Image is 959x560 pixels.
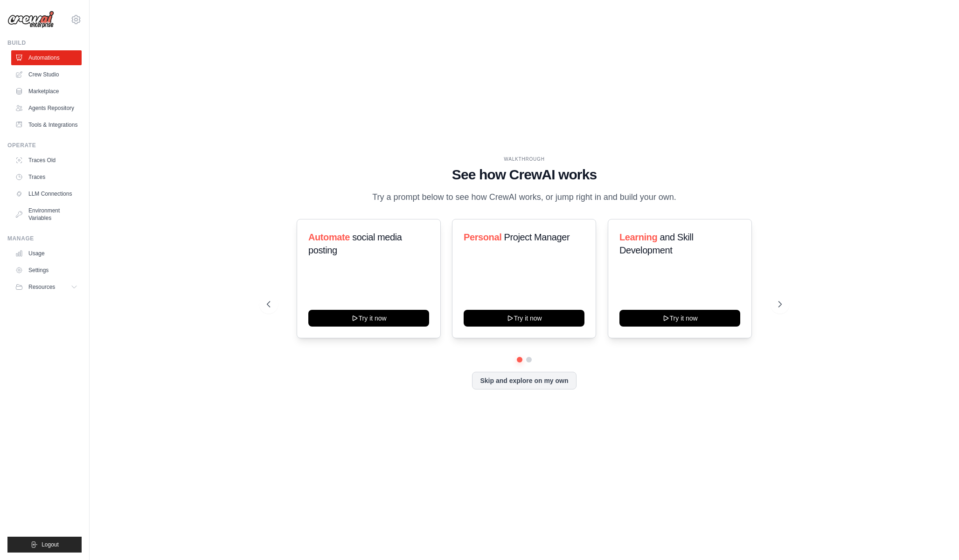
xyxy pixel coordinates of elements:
button: Try it now [464,310,584,327]
a: Environment Variables [11,203,82,225]
span: Resources [28,283,55,291]
div: Build [7,39,82,47]
img: Logo [7,11,54,28]
span: social media posting [308,232,402,255]
h1: See how CrewAI works [267,166,782,183]
a: Marketplace [11,84,82,99]
a: Usage [11,246,82,261]
span: Learning [619,232,657,242]
a: Automations [11,50,82,65]
a: Crew Studio [11,67,82,82]
a: Agents Repository [11,101,82,116]
span: Project Manager [504,232,570,242]
p: Try a prompt below to see how CrewAI works, or jump right in and build your own. [368,191,681,204]
a: Tools & Integrations [11,117,82,132]
span: and Skill Development [619,232,693,255]
a: Traces [11,170,82,184]
div: WALKTHROUGH [267,156,782,163]
div: Manage [7,235,82,242]
button: Logout [7,537,82,553]
button: Resources [11,280,82,294]
a: Settings [11,263,82,278]
button: Skip and explore on my own [472,372,576,389]
button: Try it now [619,310,740,327]
a: Traces Old [11,153,82,168]
div: Operate [7,142,82,149]
span: Personal [464,232,501,242]
iframe: Chat Widget [912,515,959,560]
span: Automate [308,232,350,242]
span: Logout [42,541,59,548]
a: LLM Connections [11,186,82,201]
button: Try it now [308,310,429,327]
